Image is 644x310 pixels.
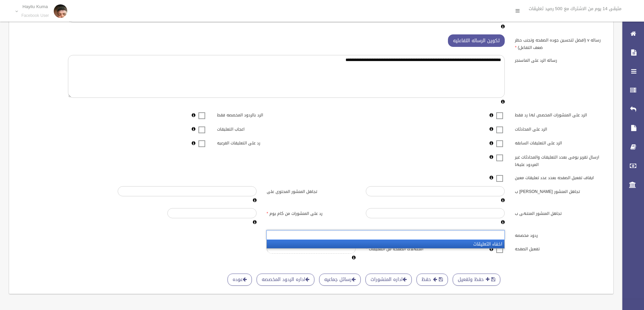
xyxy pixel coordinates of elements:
a: اداره الردود المخصصه [257,274,314,286]
a: عوده [228,274,252,286]
label: ارسال تقرير يومى بعدد التعليقات والمحادثات غير المردود عليها [510,151,609,168]
label: رساله الرد على الماسنجر [510,55,609,64]
button: حفظ وتفعيل [453,274,500,286]
button: حفظ [416,274,448,286]
button: تكوين الرساله التفاعليه [448,34,505,47]
label: اعجاب التعليقات [212,123,311,133]
label: تفعيل الصفحه [510,244,609,253]
label: تجاهل المنشور المحتوى على [262,186,361,196]
a: اداره المنشورات [365,274,412,286]
a: رسائل جماعيه [319,274,361,286]
p: Hayilu Kuma [21,4,49,9]
label: تجاهل المنشور [PERSON_NAME] ب [510,186,609,196]
label: الرد على المنشورات المخصص لها رد فقط [510,110,609,119]
label: الرد بالردود المخصصه فقط [212,110,311,119]
label: رساله v (افضل لتحسين جوده الصفحه وتجنب حظر ضعف التفاعل) [510,34,609,51]
label: ردود مخصصه [510,230,609,239]
label: الرد على التعليقات السابقه [510,138,609,147]
small: Facebook User [21,13,49,18]
label: ايقاف تفعيل الصفحه بعدد عدد تعليقات معين [510,172,609,181]
li: اخفاء التعليقات [267,240,504,248]
label: الرد على المحادثات [510,123,609,133]
label: رد على المنشورات من كام يوم [262,208,361,218]
label: تجاهل المنشور المنتهى ب [510,208,609,218]
label: رد على التعليقات الفرعيه [212,138,311,147]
